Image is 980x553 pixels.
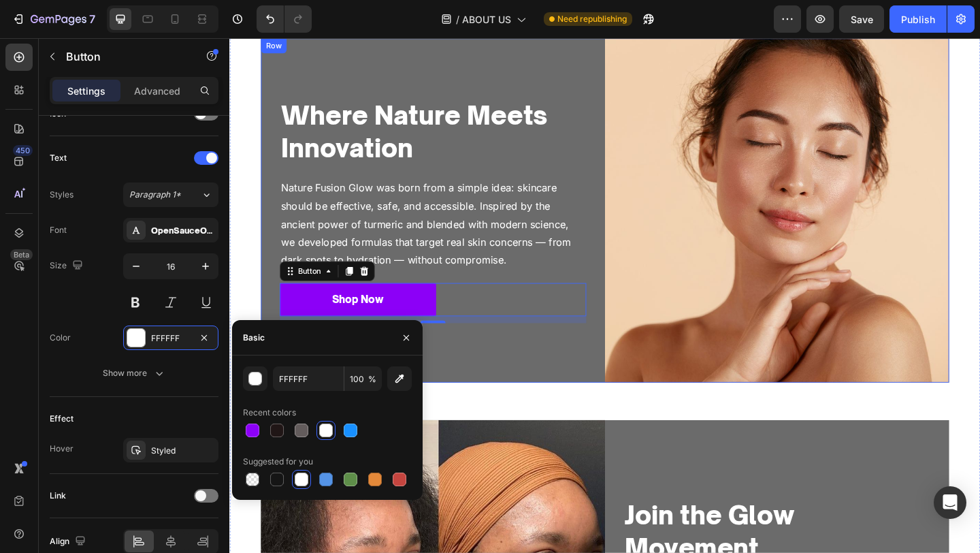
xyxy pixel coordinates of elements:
div: 450 [13,145,33,156]
input: Eg: FFFFFF [273,366,344,391]
div: Align [50,533,88,551]
span: Paragraph 1* [129,189,181,201]
div: Color [50,332,71,344]
button: Show more [50,361,218,385]
div: Open Intercom Messenger [934,486,966,519]
p: Settings [67,84,105,98]
div: FFFFFF [151,332,191,345]
button: Publish [889,5,947,33]
div: OpenSauceOne [151,225,215,237]
iframe: Design area [229,38,980,553]
p: Advanced [134,84,180,98]
div: Suggested for you [243,456,313,468]
span: ABOUT US [462,12,511,27]
div: Show more [103,366,166,380]
div: Hover [50,443,73,455]
span: Need republishing [557,13,627,25]
div: Beta [10,249,33,260]
div: Styled [151,445,215,457]
button: Paragraph 1* [123,183,218,207]
div: Basic [243,332,265,344]
div: Font [50,224,67,236]
span: / [456,12,459,27]
div: Text [50,152,67,164]
button: Save [839,5,884,33]
div: Styles [50,189,73,201]
p: 7 [89,11,95,27]
div: Size [50,257,86,275]
span: % [368,373,376,385]
span: Save [851,14,873,25]
div: Undo/Redo [257,5,312,33]
div: Effect [50,413,73,425]
div: Link [50,490,66,502]
button: 7 [5,5,101,33]
div: Recent colors [243,407,296,419]
div: Publish [901,12,935,27]
p: Button [66,48,182,65]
